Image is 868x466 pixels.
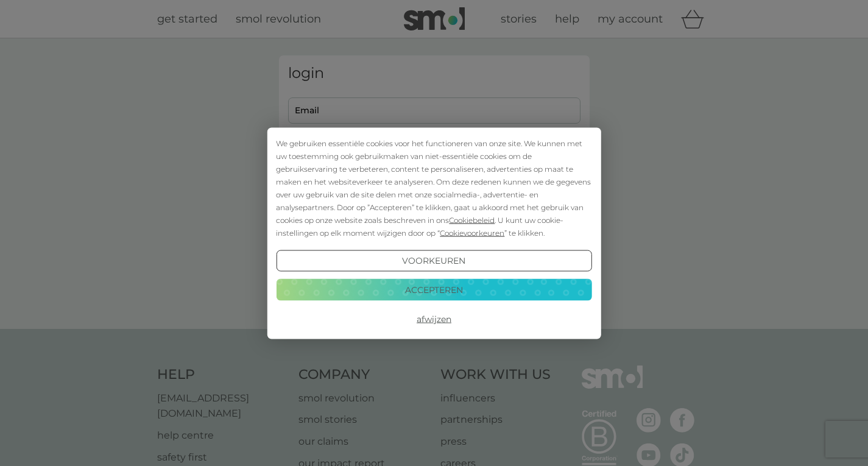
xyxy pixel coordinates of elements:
button: Voorkeuren [276,250,591,272]
span: Cookievoorkeuren [440,228,504,237]
span: Cookiebeleid [449,215,495,224]
button: Afwijzen [276,308,591,330]
div: We gebruiken essentiële cookies voor het functioneren van onze site. We kunnen met uw toestemming... [276,136,591,239]
button: Accepteren [276,279,591,301]
div: Cookie Consent Prompt [267,127,601,339]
